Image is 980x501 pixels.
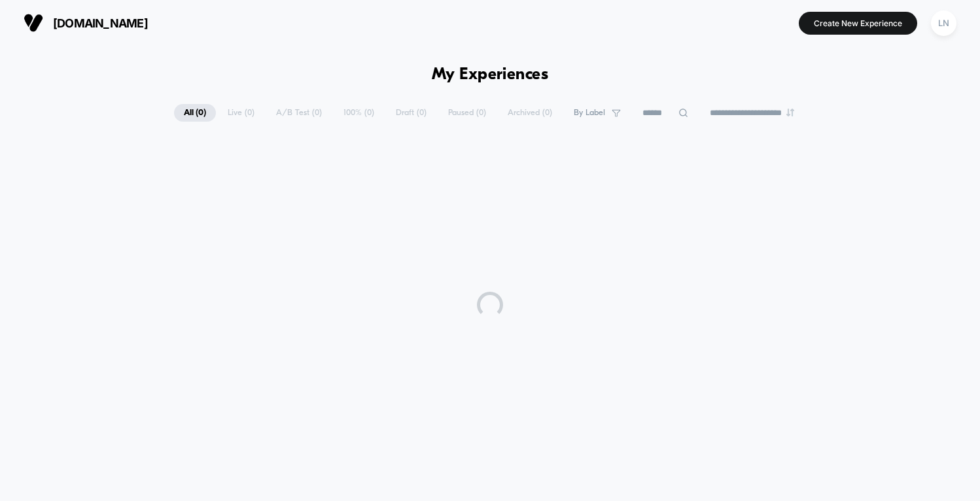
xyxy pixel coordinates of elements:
button: LN [927,10,960,37]
span: [DOMAIN_NAME] [53,16,148,30]
div: LN [931,10,956,36]
span: By Label [574,108,605,118]
img: end [786,109,794,116]
img: Visually logo [24,13,43,33]
button: [DOMAIN_NAME] [20,12,152,33]
span: All ( 0 ) [174,104,216,122]
button: Create New Experience [799,12,917,35]
h1: My Experiences [432,65,549,84]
